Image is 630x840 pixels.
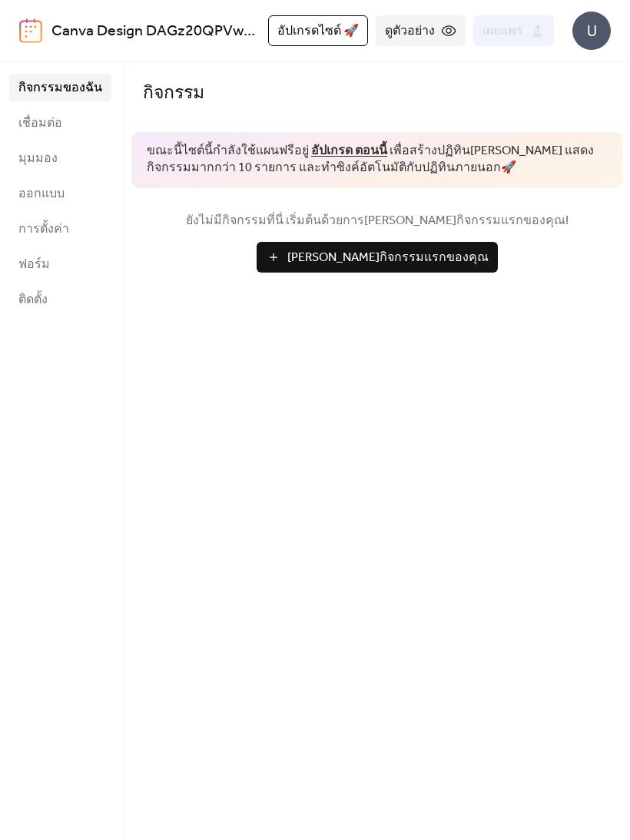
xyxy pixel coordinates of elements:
[19,18,42,43] img: logo
[18,114,62,133] span: เชื่อมต่อ
[147,143,607,177] span: ขณะนี้ไซต์นี้กำลังใช้แผนฟรีอยู่ เพื่อสร้างปฏิทิน[PERSON_NAME] แสดงกิจกรรมมากกว่า 10 รายการ และทำซ...
[311,139,387,163] a: อัปเกรด ตอนนี้
[18,291,48,309] span: ติดตั้ง
[143,77,204,111] span: กิจกรรม
[572,12,611,50] div: U
[287,249,489,267] span: [PERSON_NAME]กิจกรรมแรกของคุณ
[376,15,466,46] button: ดูตัวอย่าง
[385,22,435,41] span: ดูตัวอย่าง
[18,185,65,203] span: ออกแบบ
[254,17,260,46] b: /
[277,22,359,41] span: อัปเกรดไซต์ 🚀
[9,250,111,278] a: ฟอร์ม
[143,212,611,230] span: ยังไม่มีกิจกรรมที่นี่ เริ่มต้นด้วยการ[PERSON_NAME]กิจกรรมแรกของคุณ!
[18,150,58,168] span: มุมมอง
[9,109,111,137] a: เชื่อมต่อ
[18,256,50,274] span: ฟอร์ม
[9,144,111,172] a: มุมมอง
[257,242,498,273] button: [PERSON_NAME]กิจกรรมแรกของคุณ
[9,180,111,207] a: ออกแบบ
[51,17,255,46] a: Canva Design DAGz20QPVwA
[9,286,111,313] a: ติดตั้ง
[9,74,111,101] a: กิจกรรมของฉัน
[268,15,368,46] button: อัปเกรดไซต์ 🚀
[18,79,102,98] span: กิจกรรมของฉัน
[143,242,611,273] a: [PERSON_NAME]กิจกรรมแรกของคุณ
[18,220,69,239] span: การตั้งค่า
[9,215,111,243] a: การตั้งค่า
